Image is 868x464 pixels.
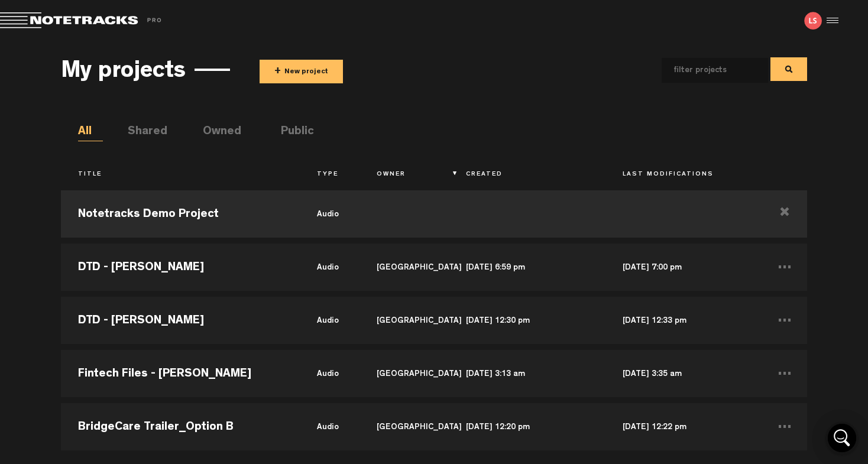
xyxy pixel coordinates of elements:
[359,165,449,185] th: Owner
[300,347,359,400] td: audio
[61,241,300,294] td: DTD - [PERSON_NAME]
[61,165,300,185] th: Title
[449,400,605,453] td: [DATE] 12:20 pm
[300,187,359,241] td: audio
[359,347,449,400] td: [GEOGRAPHIC_DATA]
[359,400,449,453] td: [GEOGRAPHIC_DATA]
[449,347,605,400] td: [DATE] 3:13 am
[61,187,300,241] td: Notetracks Demo Project
[300,400,359,453] td: audio
[449,294,605,347] td: [DATE] 12:30 pm
[359,241,449,294] td: [GEOGRAPHIC_DATA]
[300,165,359,185] th: Type
[260,60,343,83] button: +New project
[763,347,808,400] td: ...
[78,124,103,141] li: All
[605,241,762,294] td: [DATE] 7:00 pm
[605,294,762,347] td: [DATE] 12:33 pm
[763,241,808,294] td: ...
[274,65,281,79] span: +
[128,124,153,141] li: Shared
[605,165,762,185] th: Last Modifications
[61,400,300,453] td: BridgeCare Trailer_Option B
[449,165,605,185] th: Created
[605,400,762,453] td: [DATE] 12:22 pm
[662,58,749,83] input: filter projects
[300,241,359,294] td: audio
[449,241,605,294] td: [DATE] 6:59 pm
[61,347,300,400] td: Fintech Files - [PERSON_NAME]
[61,294,300,347] td: DTD - [PERSON_NAME]
[359,294,449,347] td: [GEOGRAPHIC_DATA]
[763,294,808,347] td: ...
[605,347,762,400] td: [DATE] 3:35 am
[61,60,186,86] h3: My projects
[763,400,808,453] td: ...
[300,294,359,347] td: audio
[203,124,228,141] li: Owned
[828,424,856,452] div: Open Intercom Messenger
[804,12,822,30] img: letters
[281,124,306,141] li: Public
